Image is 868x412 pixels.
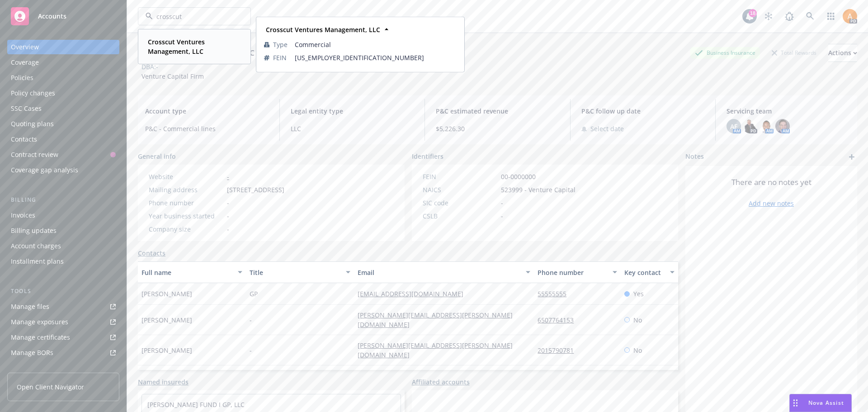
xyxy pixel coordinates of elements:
[7,299,119,314] a: Manage files
[142,289,192,298] span: [PERSON_NAME]
[227,172,229,181] a: -
[7,361,119,375] a: Summary of insurance
[11,86,55,100] div: Policy changes
[759,7,778,25] a: Stop snowing
[7,117,119,131] a: Quoting plans
[246,261,354,283] button: Title
[7,195,119,204] div: Billing
[633,315,642,325] span: No
[11,346,53,360] div: Manage BORs
[295,53,457,62] span: [US_EMPLOYER_IDENTIFICATION_NUMBER]
[767,47,821,58] div: Total Rewards
[145,106,269,116] span: Account type
[801,7,819,25] a: Search
[358,341,513,359] a: [PERSON_NAME][EMAIL_ADDRESS][PERSON_NAME][DOMAIN_NAME]
[775,119,790,133] img: photo
[828,44,857,62] button: Actions
[142,62,158,71] div: DBA: -
[423,172,497,181] div: FEIN
[250,315,252,325] span: -
[153,12,232,21] input: Filter by keyword
[138,152,176,161] span: General info
[501,185,576,194] span: 523999 - Venture Capital
[843,9,857,24] img: photo
[731,177,811,188] span: There are no notes yet
[7,287,119,296] div: Tools
[828,44,857,62] div: Actions
[7,147,119,162] a: Contract review
[7,208,119,223] a: Invoices
[11,163,78,177] div: Coverage gap analysis
[412,377,470,387] a: Affiliated accounts
[7,4,119,29] a: Accounts
[250,346,252,355] span: -
[7,132,119,147] a: Contacts
[250,289,258,298] span: GP
[273,40,288,49] span: Type
[145,124,269,133] span: P&C - Commercial lines
[142,72,204,81] span: Venture Capital Firm
[790,394,801,412] div: Drag to move
[730,122,737,131] span: AF
[808,399,844,407] span: Nova Assist
[358,289,471,298] a: [EMAIL_ADDRESS][DOMAIN_NAME]
[501,198,503,208] span: -
[38,13,66,20] span: Accounts
[11,117,54,131] div: Quoting plans
[759,119,774,133] img: photo
[749,9,757,17] div: 18
[621,261,678,283] button: Key contact
[11,239,61,253] div: Account charges
[250,268,340,277] div: Title
[423,211,497,221] div: CSLB
[291,124,414,133] span: LLC
[354,261,534,283] button: Email
[142,268,232,277] div: Full name
[690,47,760,58] div: Business Insurance
[11,132,37,147] div: Contacts
[7,86,119,100] a: Policy changes
[590,124,624,133] span: Select date
[142,346,192,355] span: [PERSON_NAME]
[227,211,229,221] span: -
[11,208,35,223] div: Invoices
[7,330,119,345] a: Manage certificates
[227,224,229,234] span: -
[11,223,57,238] div: Billing updates
[11,101,42,116] div: SSC Cases
[11,361,80,375] div: Summary of insurance
[624,268,665,277] div: Key contact
[11,254,64,269] div: Installment plans
[436,124,559,133] span: $5,226.30
[148,38,205,56] strong: Crosscut Ventures Management, LLC
[7,40,119,54] a: Overview
[149,198,223,208] div: Phone number
[822,7,840,25] a: Switch app
[273,53,287,62] span: FEIN
[7,101,119,116] a: SSC Cases
[7,239,119,253] a: Account charges
[11,71,33,85] div: Policies
[358,268,520,277] div: Email
[11,299,49,314] div: Manage files
[780,7,798,25] a: Report a Bug
[7,315,119,329] a: Manage exposures
[138,248,165,258] a: Contacts
[412,152,443,161] span: Identifiers
[149,185,223,194] div: Mailing address
[11,147,58,162] div: Contract review
[7,254,119,269] a: Installment plans
[227,198,229,208] span: -
[138,261,246,283] button: Full name
[538,316,581,324] a: 6507764153
[581,106,705,116] span: P&C follow up date
[7,55,119,70] a: Coverage
[501,211,503,221] span: -
[266,25,380,34] strong: Crosscut Ventures Management, LLC
[789,394,852,412] button: Nova Assist
[685,152,704,162] span: Notes
[436,106,559,116] span: P&C estimated revenue
[11,55,39,70] div: Coverage
[11,330,70,345] div: Manage certificates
